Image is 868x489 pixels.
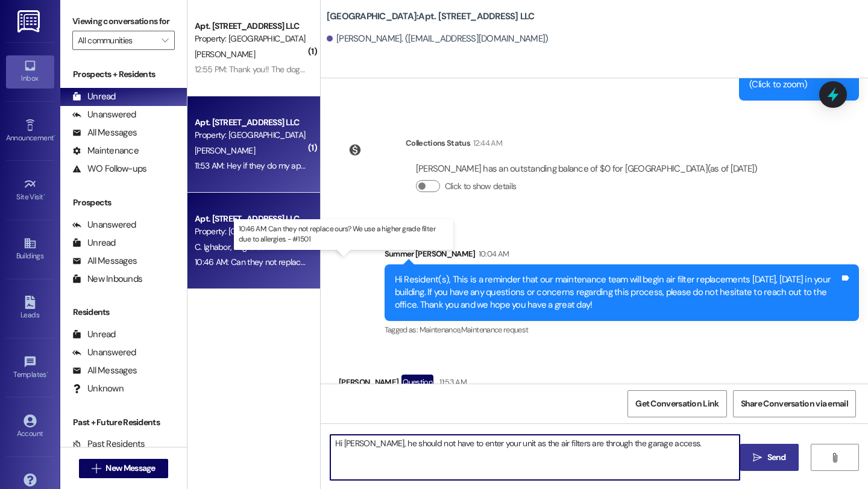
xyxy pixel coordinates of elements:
[60,306,187,319] div: Residents
[461,325,529,335] span: Maintenance request
[436,376,467,388] div: 11:53 AM
[72,126,137,139] div: All Messages
[406,137,470,149] div: Collections Status
[385,248,859,264] div: Summer [PERSON_NAME]
[6,411,54,443] a: Account
[72,237,116,249] div: Unread
[195,241,234,252] span: C. Ighabor
[767,451,786,464] span: Send
[72,273,142,285] div: New Inbounds
[195,33,306,45] div: Property: [GEOGRAPHIC_DATA]
[162,36,168,45] i: 
[72,364,137,377] div: All Messages
[60,196,187,209] div: Prospects
[339,375,813,394] div: [PERSON_NAME]
[830,453,839,463] i: 
[195,129,306,142] div: Property: [GEOGRAPHIC_DATA]
[627,390,726,417] button: Get Conversation Link
[195,213,306,225] div: Apt. [STREET_ADDRESS] LLC
[79,459,168,478] button: New Message
[195,257,509,267] div: 10:46 AM: Can they not replace ours? We use a higher grade filter due to allergies. - #1501
[740,444,799,471] button: Send
[327,10,535,23] b: [GEOGRAPHIC_DATA]: Apt. [STREET_ADDRESS] LLC
[72,328,116,341] div: Unread
[72,145,139,157] div: Maintenance
[420,325,461,335] span: Maintenance ,
[749,78,840,91] div: (Click to zoom)
[445,180,516,193] label: Click to show details
[17,10,42,33] img: ResiDesk Logo
[741,397,848,410] span: Share Conversation via email
[72,382,124,395] div: Unknown
[635,397,719,410] span: Get Conversation Link
[327,33,549,45] div: [PERSON_NAME]. ([EMAIL_ADDRESS][DOMAIN_NAME])
[470,137,502,149] div: 12:44 AM
[6,292,54,325] a: Leads
[54,132,55,140] span: •
[6,174,54,207] a: Site Visit •
[195,49,255,60] span: [PERSON_NAME]
[72,219,136,231] div: Unanswered
[195,64,421,75] div: 12:55 PM: Thank you!! The dog is in my bedroom, that's fine right?
[46,369,48,377] span: •
[416,163,758,175] div: [PERSON_NAME] has an outstanding balance of $0 for [GEOGRAPHIC_DATA] (as of [DATE])
[401,375,433,390] div: Question
[60,416,187,429] div: Past + Future Residents
[753,453,762,463] i: 
[72,346,136,359] div: Unanswered
[239,224,448,244] p: 10:46 AM: Can they not replace ours? We use a higher grade filter due to allergies. - #1501
[78,31,156,50] input: All communities
[72,438,145,450] div: Past Residents
[105,462,155,475] span: New Message
[195,116,306,129] div: Apt. [STREET_ADDRESS] LLC
[476,248,509,260] div: 10:04 AM
[733,390,856,417] button: Share Conversation via email
[330,435,740,480] textarea: Hi [PERSON_NAME], he should not have to enter your unit as the air filters are through the garage...
[60,68,187,81] div: Prospects + Residents
[92,464,101,473] i: 
[195,20,306,33] div: Apt. [STREET_ADDRESS] LLC
[6,55,54,88] a: Inbox
[72,12,175,31] label: Viewing conversations for
[6,233,54,266] a: Buildings
[195,145,255,156] span: [PERSON_NAME]
[395,273,840,312] div: Hi Resident(s), This is a reminder that our maintenance team will begin air filter replacements [...
[72,90,116,103] div: Unread
[6,352,54,384] a: Templates •
[72,108,136,121] div: Unanswered
[233,241,267,252] span: T. Ighabor
[385,321,859,338] div: Tagged as:
[72,255,137,267] div: All Messages
[195,225,306,238] div: Property: [GEOGRAPHIC_DATA]
[72,163,146,175] div: WO Follow-ups
[43,191,45,199] span: •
